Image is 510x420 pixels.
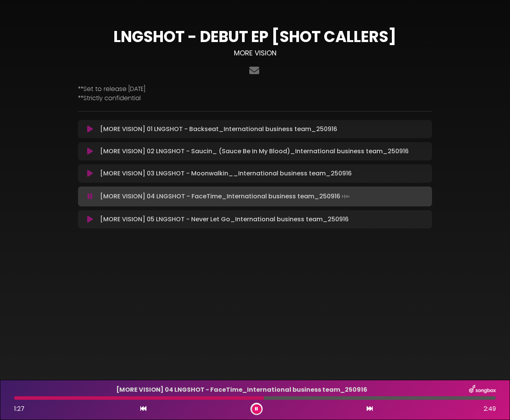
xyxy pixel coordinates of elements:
[340,191,351,202] img: waveform4.gif
[100,125,427,134] p: [MORE VISION] 01 LNGSHOT - Backseat_International business team_250916
[78,84,432,94] p: **Set to release [DATE]
[78,28,432,46] h1: LNGSHOT - DEBUT EP [SHOT CALLERS]
[100,147,427,156] p: [MORE VISION] 02 LNGSHOT - Saucin_ (Sauce Be In My Blood)_International business team_250916
[78,94,432,103] p: **Strictly confidential
[78,49,432,57] h3: MORE VISION
[100,215,427,224] p: [MORE VISION] 05 LNGSHOT - Never Let Go_International business team_250916
[100,191,427,202] p: [MORE VISION] 04 LNGSHOT - FaceTime_International business team_250916
[100,169,427,178] p: [MORE VISION] 03 LNGSHOT - Moonwalkin__International business team_250916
